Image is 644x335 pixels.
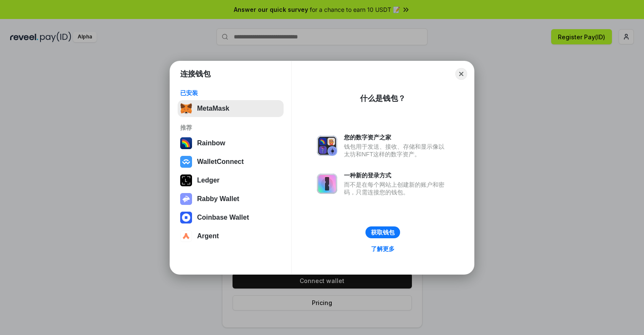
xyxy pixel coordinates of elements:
div: 获取钱包 [371,229,395,236]
div: 已安装 [180,89,281,97]
img: svg+xml,%3Csvg%20width%3D%2228%22%20height%3D%2228%22%20viewBox%3D%220%200%2028%2028%22%20fill%3D... [180,212,192,223]
div: MetaMask [197,105,229,112]
button: Rabby Wallet [178,191,284,207]
div: 钱包用于发送、接收、存储和显示像以太坊和NFT这样的数字资产。 [344,143,449,158]
div: Rainbow [197,139,225,147]
div: 推荐 [180,124,281,131]
div: 而不是在每个网站上创建新的账户和密码，只需连接您的钱包。 [344,181,449,196]
div: 什么是钱包？ [360,93,406,103]
div: 了解更多 [371,245,395,253]
div: Rabby Wallet [197,195,239,203]
img: svg+xml,%3Csvg%20xmlns%3D%22http%3A%2F%2Fwww.w3.org%2F2000%2Fsvg%22%20fill%3D%22none%22%20viewBox... [317,174,337,194]
button: Coinbase Wallet [178,209,284,226]
div: 一种新的登录方式 [344,172,449,179]
img: svg+xml,%3Csvg%20xmlns%3D%22http%3A%2F%2Fwww.w3.org%2F2000%2Fsvg%22%20width%3D%2228%22%20height%3... [180,174,192,186]
div: WalletConnect [197,158,244,166]
button: MetaMask [178,100,284,117]
button: Close [455,68,467,80]
img: svg+xml,%3Csvg%20xmlns%3D%22http%3A%2F%2Fwww.w3.org%2F2000%2Fsvg%22%20fill%3D%22none%22%20viewBox... [317,136,337,156]
div: Coinbase Wallet [197,214,249,221]
img: svg+xml,%3Csvg%20xmlns%3D%22http%3A%2F%2Fwww.w3.org%2F2000%2Fsvg%22%20fill%3D%22none%22%20viewBox... [180,193,192,205]
div: 您的数字资产之家 [344,133,449,141]
div: Argent [197,232,219,240]
button: 获取钱包 [365,226,400,238]
h1: 连接钱包 [180,69,211,79]
button: Ledger [178,172,284,189]
button: Argent [178,228,284,245]
button: Rainbow [178,135,284,152]
img: svg+xml,%3Csvg%20width%3D%2228%22%20height%3D%2228%22%20viewBox%3D%220%200%2028%2028%22%20fill%3D... [180,156,192,168]
img: svg+xml,%3Csvg%20fill%3D%22none%22%20height%3D%2233%22%20viewBox%3D%220%200%2035%2033%22%20width%... [180,103,192,114]
div: Ledger [197,177,219,184]
img: svg+xml,%3Csvg%20width%3D%2228%22%20height%3D%2228%22%20viewBox%3D%220%200%2028%2028%22%20fill%3D... [180,230,192,242]
img: svg+xml,%3Csvg%20width%3D%22120%22%20height%3D%22120%22%20viewBox%3D%220%200%20120%20120%22%20fil... [180,137,192,149]
button: WalletConnect [178,153,284,170]
a: 了解更多 [366,243,400,254]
